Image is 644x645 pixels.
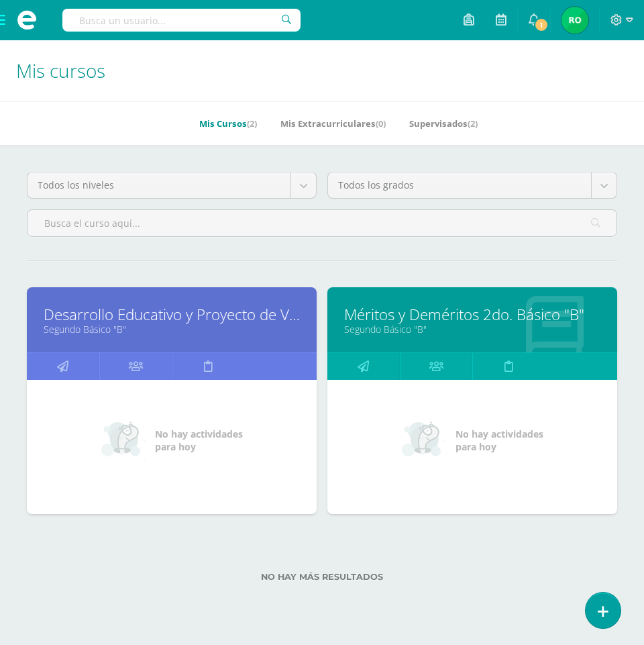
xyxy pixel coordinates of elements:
[199,113,257,134] a: Mis Cursos(2)
[344,323,600,336] a: Segundo Básico "B"
[247,117,257,130] span: (2)
[376,117,386,130] span: (0)
[402,420,446,460] img: no_activities_small.png
[62,9,301,32] input: Busca un usuario...
[27,572,617,582] label: No hay más resultados
[28,172,316,198] a: Todos los niveles
[280,113,386,134] a: Mis Extracurriculares(0)
[16,58,105,83] span: Mis cursos
[44,323,300,336] a: Segundo Básico "B"
[344,304,600,325] a: Méritos y Deméritos 2do. Básico "B"
[561,7,588,34] img: 2c11327699db2466d9a0db0d4c93f10f.png
[468,117,478,130] span: (2)
[28,210,616,236] input: Busca el curso aquí...
[38,172,280,198] span: Todos los niveles
[155,428,243,453] span: No hay actividades para hoy
[409,113,478,134] a: Supervisados(2)
[44,304,300,325] a: Desarrollo Educativo y Proyecto de Vida
[455,428,543,453] span: No hay actividades para hoy
[328,172,616,198] a: Todos los grados
[101,420,146,460] img: no_activities_small.png
[338,172,581,198] span: Todos los grados
[534,17,549,32] span: 1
